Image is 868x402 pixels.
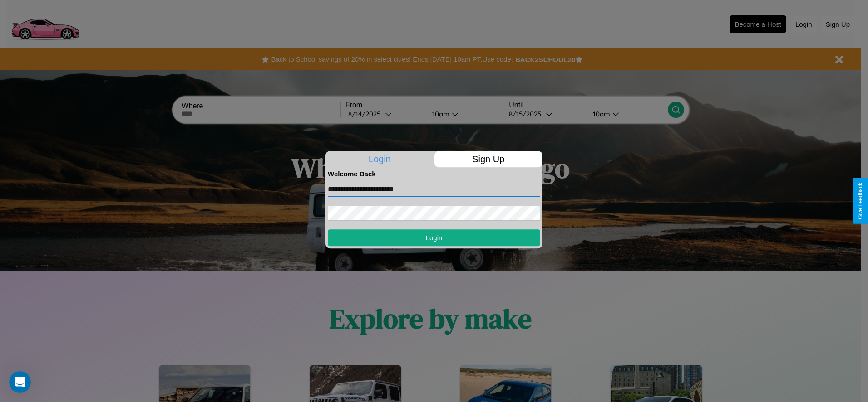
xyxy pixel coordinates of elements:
[328,170,540,178] h4: Welcome Back
[328,229,540,246] button: Login
[434,151,543,167] p: Sign Up
[9,371,31,393] iframe: Intercom live chat
[325,151,434,167] p: Login
[857,183,863,219] div: Give Feedback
